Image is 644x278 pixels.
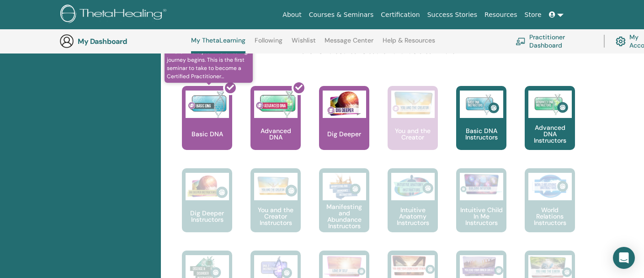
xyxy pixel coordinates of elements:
[388,86,438,168] a: You and the Creator You and the Creator
[613,247,635,269] div: Open Intercom Messenger
[525,168,575,251] a: World Relations Instructors World Relations Instructors
[391,173,435,200] img: Intuitive Anatomy Instructors
[323,255,366,278] img: Love of Self Instructors
[319,86,369,168] a: Dig Deeper Dig Deeper
[182,210,232,223] p: Dig Deeper Instructors
[250,128,301,140] p: Advanced DNA
[186,91,229,118] img: Basic DNA
[254,173,298,200] img: You and the Creator Instructors
[391,255,435,276] img: You and Your Significant Other Instructors
[391,91,435,116] img: You and the Creator
[292,37,316,51] a: Wishlist
[60,5,170,25] img: logo.png
[516,37,526,45] img: chalkboard-teacher.svg
[528,173,572,200] img: World Relations Instructors
[528,91,572,118] img: Advanced DNA Instructors
[388,168,438,251] a: Intuitive Anatomy Instructors Intuitive Anatomy Instructors
[456,128,506,140] p: Basic DNA Instructors
[460,173,503,195] img: Intuitive Child In Me Instructors
[377,6,423,23] a: Certification
[319,168,369,251] a: Manifesting and Abundance Instructors Manifesting and Abundance Instructors
[250,86,301,168] a: Advanced DNA Advanced DNA
[525,207,575,226] p: World Relations Instructors
[255,37,282,51] a: Following
[525,124,575,144] p: Advanced DNA Instructors
[388,128,438,140] p: You and the Creator
[525,86,575,168] a: Advanced DNA Instructors Advanced DNA Instructors
[456,86,506,168] a: Basic DNA Instructors Basic DNA Instructors
[305,6,378,23] a: Courses & Seminars
[324,131,365,137] p: Dig Deeper
[254,91,298,118] img: Advanced DNA
[616,34,626,48] img: cog.svg
[516,31,593,51] a: Practitioner Dashboard
[78,37,169,46] h3: My Dashboard
[521,6,545,23] a: Store
[481,6,521,23] a: Resources
[165,45,253,83] span: This is where your ThetaHealing journey begins. This is the first seminar to take to become a Cer...
[323,91,366,118] img: Dig Deeper
[460,255,503,277] img: You and Your Inner Circle Instructors
[250,168,301,251] a: You and the Creator Instructors You and the Creator Instructors
[456,207,506,226] p: Intuitive Child In Me Instructors
[388,207,438,226] p: Intuitive Anatomy Instructors
[191,37,245,53] a: My ThetaLearning
[250,207,301,226] p: You and the Creator Instructors
[182,86,232,168] a: This is where your ThetaHealing journey begins. This is the first seminar to take to become a Cer...
[182,168,232,251] a: Dig Deeper Instructors Dig Deeper Instructors
[319,203,369,229] p: Manifesting and Abundance Instructors
[456,168,506,251] a: Intuitive Child In Me Instructors Intuitive Child In Me Instructors
[323,173,366,200] img: Manifesting and Abundance Instructors
[59,34,74,48] img: generic-user-icon.jpg
[325,37,373,51] a: Message Center
[279,6,305,23] a: About
[186,173,229,200] img: Dig Deeper Instructors
[460,91,503,118] img: Basic DNA Instructors
[424,6,481,23] a: Success Stories
[383,37,435,51] a: Help & Resources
